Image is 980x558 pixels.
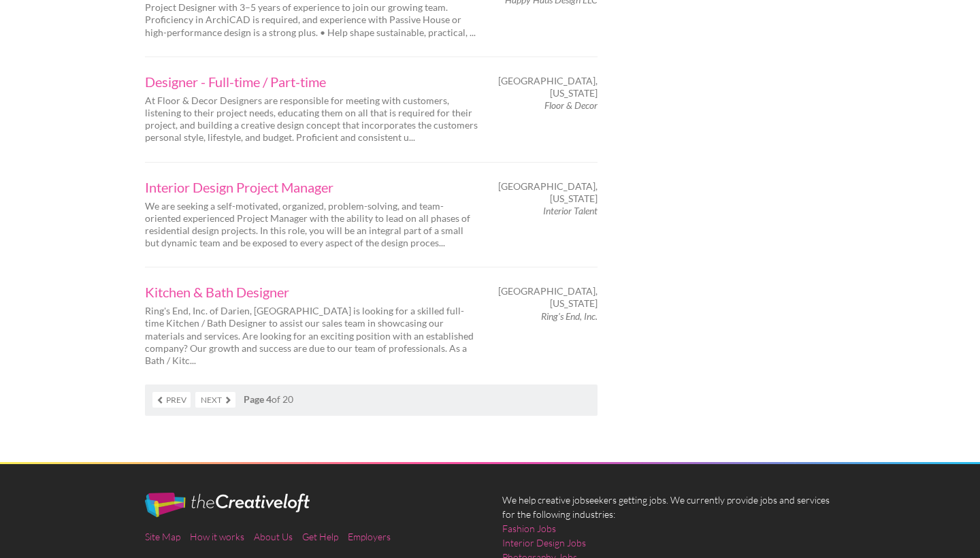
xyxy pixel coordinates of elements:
[190,531,244,542] a: How it works
[498,75,598,99] span: [GEOGRAPHIC_DATA], [US_STATE]
[145,384,598,416] nav: of 20
[502,521,556,536] a: Fashion Jobs
[544,99,598,111] em: Floor & Decor
[498,285,598,310] span: [GEOGRAPHIC_DATA], [US_STATE]
[145,305,478,367] p: Ring's End, Inc. of Darien, [GEOGRAPHIC_DATA] is looking for a skilled full-time Kitchen / Bath D...
[244,393,272,405] strong: Page 4
[145,75,478,88] a: Designer - Full-time / Part-time
[145,531,180,542] a: Site Map
[145,285,478,299] a: Kitchen & Bath Designer
[195,392,235,408] a: Next
[145,180,478,194] a: Interior Design Project Manager
[152,392,191,408] a: Prev
[145,200,478,250] p: We are seeking a self-motivated, organized, problem-solving, and team-oriented experienced Projec...
[254,531,293,542] a: About Us
[302,531,338,542] a: Get Help
[502,536,586,550] a: Interior Design Jobs
[498,180,598,205] span: [GEOGRAPHIC_DATA], [US_STATE]
[348,531,391,542] a: Employers
[145,95,478,144] p: At Floor & Decor Designers are responsible for meeting with customers, listening to their project...
[541,310,598,322] em: Ring's End, Inc.
[145,493,310,517] img: The Creative Loft
[543,205,598,216] em: Interior Talent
